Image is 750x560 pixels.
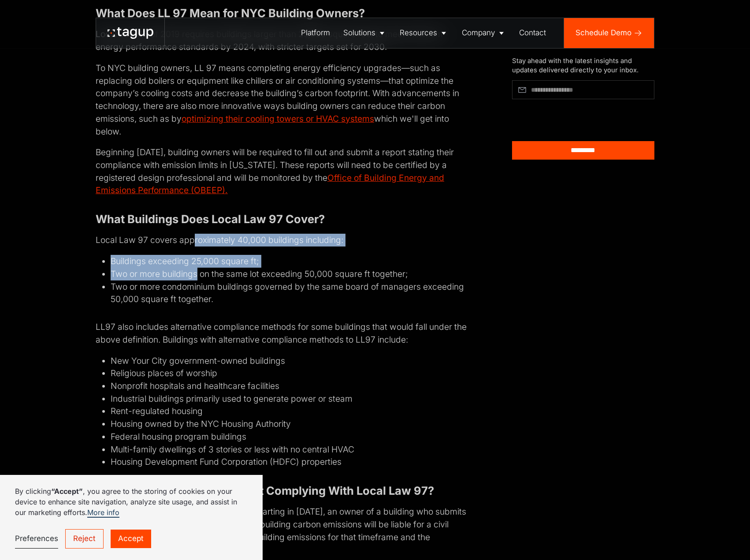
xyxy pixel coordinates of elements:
[512,18,553,48] a: Contact
[65,529,104,549] a: Reject
[343,27,375,39] div: Solutions
[111,418,467,430] li: Housing owned by the NYC Housing Authority
[301,27,330,39] div: Platform
[111,392,467,405] li: Industrial buildings primarily used to generate power or steam
[111,268,467,280] li: Two or more buildings on the same lot exceeding 50,000 square ft together;
[564,18,654,48] a: Schedule Demo
[111,355,467,367] li: New Your City government-owned buildings
[462,27,495,39] div: Company
[512,56,654,75] div: Stay ahead with the latest insights and updates delivered directly to your inbox.
[455,18,512,48] a: Company
[96,505,467,556] p: According to , starting in [DATE], an owner of a building who submits reports of their building e...
[96,212,325,226] strong: What Buildings Does Local Law 97 Cover?
[575,27,631,39] div: Schedule Demo
[337,18,393,48] a: Solutions
[111,405,467,418] li: Rent-regulated housing
[96,62,467,138] p: To NYC building owners, LL 97 means completing energy efficiency upgrades—such as replacing old b...
[182,113,374,124] a: optimizing their cooling towers or HVAC systems
[400,27,437,39] div: Resources
[394,18,455,48] a: Resources
[96,234,467,246] p: Local Law 97 covers approximately 40,000 buildings including:
[111,430,467,443] li: Federal housing program buildings
[294,18,337,48] a: Platform
[111,280,467,306] li: Two or more condominium buildings governed by the same board of managers exceeding 50,000 square ...
[87,508,119,518] a: More info
[519,27,546,39] div: Contact
[96,321,467,346] p: LL97 also includes alternative compliance methods for some buildings that would fall under the ab...
[512,80,654,160] form: Article Subscribe
[111,255,467,268] li: Buildings exceeding 25,000 square ft;
[111,530,151,549] a: Accept
[96,484,434,497] strong: What Are The Penalties for Not Complying With Local Law 97?
[15,486,248,518] p: By clicking , you agree to the storing of cookies on your device to enhance site navigation, anal...
[111,443,467,456] li: Multi-family dwellings of 3 stories or less with no central HVAC
[15,529,58,549] a: Preferences
[111,455,467,468] li: Housing Development Fund Corporation (HDFC) properties
[111,380,467,392] li: Nonprofit hospitals and healthcare facilities
[111,367,467,380] li: Religious places of worship
[512,103,606,127] iframe: reCAPTCHA
[51,487,83,496] strong: “Accept”
[96,146,467,197] p: Beginning [DATE], building owners will be required to fill out and submit a report stating their ...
